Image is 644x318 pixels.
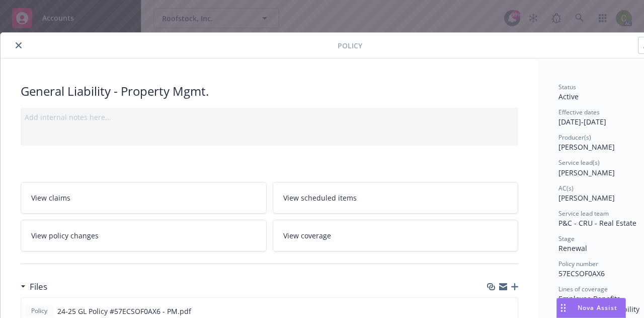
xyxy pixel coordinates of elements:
[31,193,70,203] span: View claims
[558,133,591,142] span: Producer(s)
[558,83,576,91] span: Status
[558,243,587,253] span: Renewal
[31,230,99,241] span: View policy changes
[558,285,608,293] span: Lines of coverage
[25,112,514,122] div: Add internal notes here...
[273,182,519,214] a: View scheduled items
[558,209,609,218] span: Service lead team
[273,220,519,251] a: View coverage
[13,39,25,51] button: close
[30,280,47,293] h3: Files
[578,303,617,312] span: Nova Assist
[558,193,615,203] span: [PERSON_NAME]
[283,230,331,241] span: View coverage
[558,158,600,167] span: Service lead(s)
[558,234,575,243] span: Stage
[558,218,636,228] span: P&C - CRU - Real Estate
[505,306,514,316] button: preview file
[557,298,570,317] div: Drag to move
[21,280,47,293] div: Files
[283,193,357,203] span: View scheduled items
[21,220,267,251] a: View policy changes
[29,306,49,315] span: Policy
[558,184,574,193] span: AC(s)
[21,83,518,100] div: General Liability - Property Mgmt.
[556,298,626,318] button: Nova Assist
[558,92,579,101] span: Active
[21,182,267,214] a: View claims
[338,40,362,51] span: Policy
[558,142,615,152] span: [PERSON_NAME]
[558,260,598,268] span: Policy number
[489,306,497,316] button: download file
[558,168,615,177] span: [PERSON_NAME]
[558,108,600,116] span: Effective dates
[558,269,605,278] span: 57ECSOF0AX6
[57,306,191,316] span: 24-25 GL Policy #57ECSOF0AX6 - PM.pdf
[558,294,622,314] span: Employee Benefits Liability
